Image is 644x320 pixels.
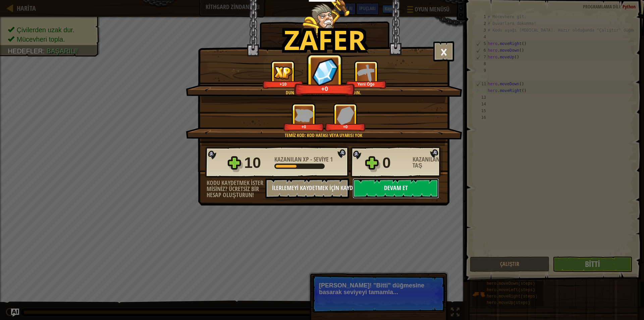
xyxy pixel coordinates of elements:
div: 0 [382,152,409,174]
img: Kazanılan Taş [312,58,338,86]
div: +0 [285,124,323,129]
div: Yeni Öğe [347,82,385,87]
div: 10 [244,152,270,174]
img: Kazanılan XP [274,66,292,79]
button: × [433,41,454,61]
div: Kazanılan Taş [413,156,443,169]
span: Seviye [312,155,330,164]
div: +0 [326,124,364,129]
h1: Zafer [284,25,366,54]
div: +0 [296,85,353,93]
img: Yeni Öğe [357,63,375,82]
div: - [274,156,333,163]
div: Kodu kaydetmek ister misiniz? Ücretsiz bir hesap oluşturun! [207,180,265,198]
span: Kazanılan XP [274,155,310,164]
div: +10 [264,82,302,87]
span: 1 [330,155,333,164]
img: Kazanılan Taş [337,106,354,125]
button: İlerlemeyi Kaydetmek için Kaydolun [265,178,349,198]
button: Devam et [353,178,439,198]
img: Kazanılan XP [294,109,313,122]
div: Dungeans of Kithgard'ı tamamladın. [218,89,429,96]
div: Temiz kod: kod hatası veya uyarısı yok [218,132,429,139]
